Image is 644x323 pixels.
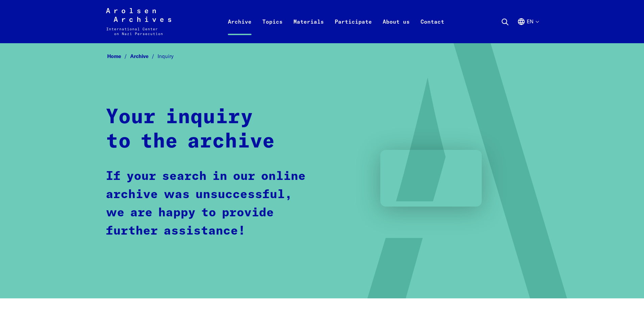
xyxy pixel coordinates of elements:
[222,16,257,43] a: Archive
[130,53,158,59] a: Archive
[329,16,377,43] a: Participate
[377,16,415,43] a: About us
[415,16,450,43] a: Contact
[106,51,539,62] nav: Breadcrumb
[517,18,539,42] button: English, language selection
[106,167,310,240] p: If your search in our online archive was unsuccessful, we are happy to provide further assistance!
[106,107,275,152] strong: Your inquiry to the archive
[288,16,329,43] a: Materials
[222,8,450,35] nav: Primary
[107,53,130,59] a: Home
[158,53,173,59] span: Inquiry
[257,16,288,43] a: Topics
